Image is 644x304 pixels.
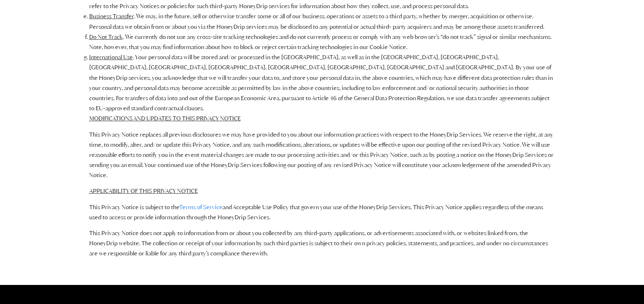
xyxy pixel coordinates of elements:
[89,228,555,259] p: This Privacy Notice does not apply to information from or about you collected by any third-party ...
[89,13,134,20] u: Business Transfer
[89,187,198,195] u: APPLICABILITY OF THIS PRIVACY NOTICE
[89,11,555,32] li: . We may, in the future, sell or otherwise transfer some or all of our business, operations or as...
[89,33,123,41] u: Do Not Track
[89,52,555,113] li: . Your personal data will be stored and/or processed in the [GEOGRAPHIC_DATA], as well as in the ...
[89,115,241,122] u: MODIFICATIONS AND UPDATES TO THIS PRIVACY NOTICE
[89,54,133,61] u: International Use
[89,32,555,52] li: . We currently do not use any cross-site tracking technologies and do not currently process or co...
[179,203,223,211] a: Terms of Service
[89,202,555,223] p: This Privacy Notice is subject to the and Acceptable Use Policy that govern your use of the Honey...
[89,130,555,181] p: This Privacy Notice replaces all previous disclosures we may have provided to you about our infor...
